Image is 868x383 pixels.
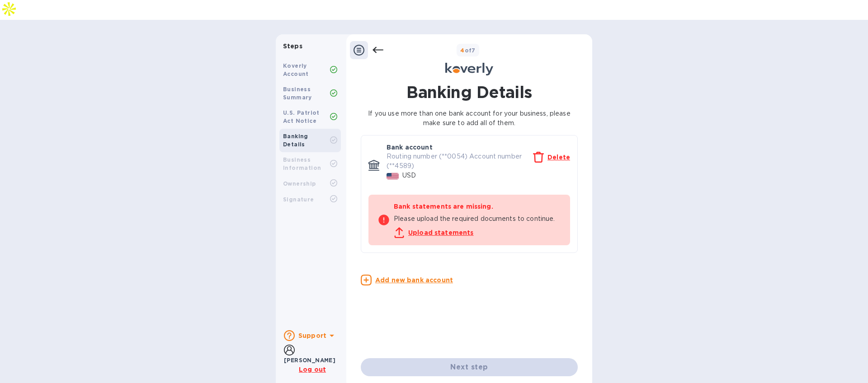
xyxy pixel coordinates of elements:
b: Business Summary [283,86,312,101]
b: Support [298,332,326,339]
b: of 7 [460,47,476,54]
b: Koverly Account [283,62,309,77]
span: 4 [460,47,464,54]
b: Ownership [283,180,316,187]
b: Bank statements are missing. [394,203,493,210]
u: Delete [547,154,570,161]
p: Routing number (**0054) Account number (**4589) [387,152,533,171]
b: Signature [283,196,314,203]
b: Banking Details [283,133,308,148]
b: U.S. Patriot Act Notice [283,109,320,124]
p: If you use more than one bank account for your business, please make sure to add all of them. [361,109,578,128]
p: Bank account [387,143,433,152]
p: USD [402,171,416,180]
p: Please upload the required documents to continue. [394,214,561,224]
img: USD [387,173,399,179]
u: Log out [299,366,326,373]
b: [PERSON_NAME] [284,357,335,364]
u: Add new bank account [375,276,453,284]
b: Business Information [283,156,321,171]
u: Upload statements [408,229,474,236]
b: Steps [283,42,302,50]
h1: Banking Details [361,83,578,102]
